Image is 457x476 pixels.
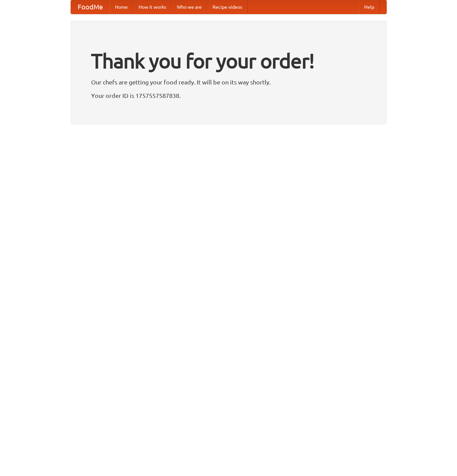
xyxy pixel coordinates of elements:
a: FoodMe [71,0,110,14]
p: Your order ID is 1757557587838. [91,90,366,101]
a: Help [359,0,380,14]
a: How it works [133,0,172,14]
a: Home [110,0,133,14]
h1: Thank you for your order! [91,45,366,77]
p: Our chefs are getting your food ready. It will be on its way shortly. [91,77,366,87]
a: Who we are [172,0,207,14]
a: Recipe videos [207,0,247,14]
